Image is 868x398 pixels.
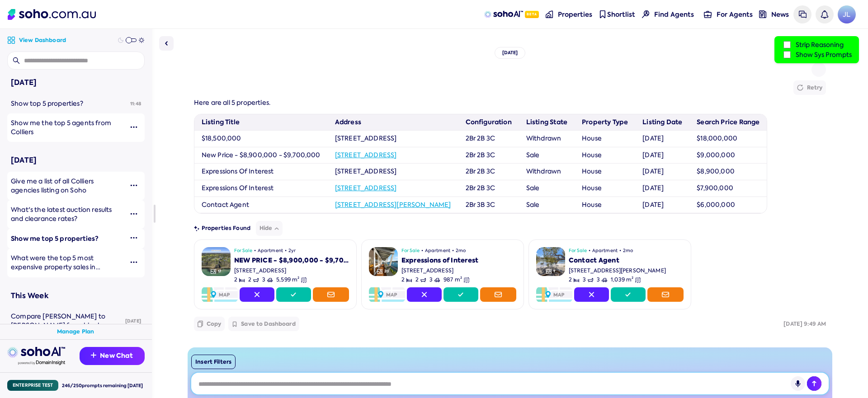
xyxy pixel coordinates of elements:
[130,182,137,189] img: More icon
[546,10,553,18] img: properties-nav icon
[607,10,635,19] span: Shortlist
[11,234,123,243] div: Show me top 5 properties?
[654,10,694,19] span: Find Agents
[415,276,426,284] span: 2
[623,247,633,254] span: 2mo
[611,276,633,284] span: 1,039 m²
[7,200,123,229] a: What's the latest auction results and clearance rates?
[434,277,440,283] img: Carspots
[689,180,767,197] td: $7,900,000
[234,256,349,265] div: NEW PRICE - $8,900,000 - $9,700,000
[202,287,238,302] img: Map
[583,276,593,284] span: 3
[689,164,767,180] td: $8,900,000
[569,247,587,254] span: For Sale
[11,119,123,136] div: Show me the top 5 agents from Colliers
[262,276,273,284] span: 3
[553,269,555,274] span: 1
[569,256,684,265] div: Contact Agent
[783,320,826,328] div: [DATE] 9:49 AM
[458,180,519,197] td: 2Br 2B 3C
[821,10,828,18] img: bell icon
[194,180,328,197] td: Expressions Of Interest
[198,320,203,328] img: Copy icon
[635,277,641,283] img: Land size
[525,11,539,18] span: Beta
[602,277,607,283] img: Carspots
[635,131,689,147] td: [DATE]
[536,287,572,302] img: Map
[635,197,689,213] td: [DATE]
[194,197,328,213] td: Contact Agent
[495,47,526,59] div: [DATE]
[122,311,145,331] div: [DATE]
[797,84,803,91] img: Retry icon
[7,307,122,335] a: Compare [PERSON_NAME] to [PERSON_NAME] franchise by total sold, total $ sold, total # agents, ave...
[335,184,397,192] a: [STREET_ADDRESS]
[528,239,691,309] a: PropertyGallery Icon1For Sale•Apartment•2moContact Agent[STREET_ADDRESS][PERSON_NAME]2Bedrooms3Ba...
[91,352,96,358] img: Recommendation icon
[689,197,767,213] td: $6,000,000
[642,10,650,18] img: Find agents icon
[377,269,382,274] img: Gallery Icon
[8,9,96,20] img: Soho Logo
[783,51,791,58] input: Show Sys Prompts
[599,10,606,18] img: shortlist-nav icon
[793,5,811,23] a: Messages
[11,206,123,223] div: What's the latest auction results and clearance rates?
[575,147,635,164] td: House
[458,164,519,180] td: 2Br 2B 3C
[11,155,141,166] div: [DATE]
[635,147,689,164] td: [DATE]
[807,376,821,391] button: Send
[369,247,398,276] img: Property
[258,247,283,254] span: Apartment
[7,347,65,358] img: sohoai logo
[536,247,565,276] img: Property
[62,382,143,389] div: 246 / 250 prompts remaining [DATE]
[11,254,123,272] div: What were the top 5 most expensive property sales in point cook in the last 6 months
[519,164,575,180] td: Withdrawn
[575,164,635,180] td: House
[519,131,575,147] td: Withdrawn
[519,197,575,213] td: Sale
[11,99,83,108] span: Show top 5 properties?
[782,50,852,60] label: Show Sys Prompts
[194,98,270,107] span: Here are all 5 properties.
[384,269,389,274] span: 20
[569,267,684,275] div: [STREET_ADDRESS][PERSON_NAME]
[11,177,123,195] div: Give me a list of all Colliers agencies listing on Soho
[420,277,426,283] img: Bathrooms
[575,114,635,131] th: Property Type
[458,114,519,131] th: Configuration
[202,247,231,276] img: Property
[401,256,516,265] div: Expressions of Interest
[7,229,123,249] a: Show me top 5 properties?
[228,317,299,331] button: Save to Dashboard
[799,10,807,18] img: messages icon
[519,114,575,131] th: Listing State
[704,10,712,18] img: for-agents-nav icon
[248,276,259,284] span: 2
[7,248,123,277] a: What were the top 5 most expensive property sales in [GEOGRAPHIC_DATA] in the last 6 months
[194,317,225,331] button: Copy
[369,287,405,302] img: Map
[689,131,767,147] td: $18,000,000
[234,247,252,254] span: For Sale
[11,77,141,89] div: [DATE]
[589,247,590,254] span: •
[11,312,110,347] span: Compare [PERSON_NAME] to [PERSON_NAME] franchise by total sold, total $ sold, total # agents, ave...
[254,247,256,254] span: •
[574,277,579,283] img: Bedrooms
[546,269,552,274] img: Gallery Icon
[276,276,299,284] span: 5,599 m²
[335,151,397,159] a: [STREET_ADDRESS]
[484,11,523,18] img: sohoAI logo
[588,277,593,283] img: Bathrooms
[7,113,123,142] a: Show me the top 5 agents from Colliers
[130,123,137,131] img: More icon
[519,147,575,164] td: Sale
[267,277,273,283] img: Carspots
[401,247,420,254] span: For Sale
[194,164,328,180] td: Expressions Of Interest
